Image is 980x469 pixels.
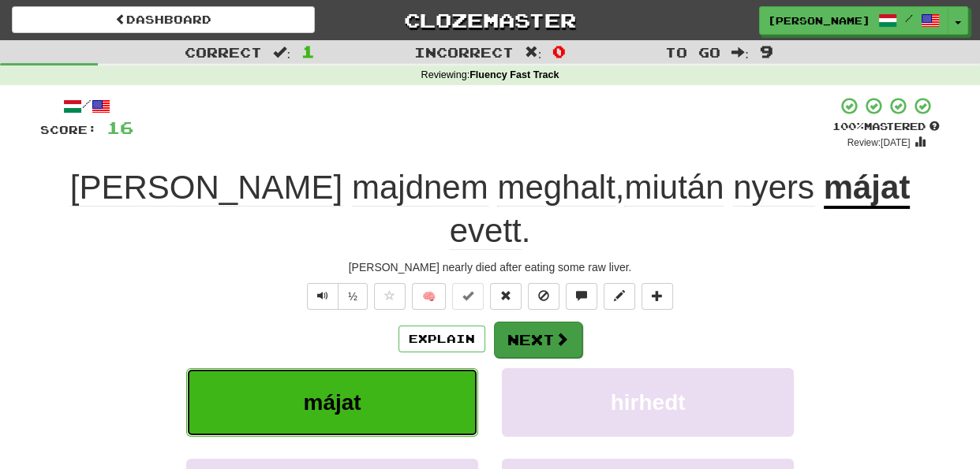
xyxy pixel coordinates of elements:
[731,46,749,59] span: :
[450,212,531,250] span: .
[70,169,342,207] span: [PERSON_NAME]
[339,6,641,34] a: Clozemaster
[107,117,133,137] span: 16
[832,120,940,134] div: Mastered
[70,169,824,207] span: ,
[398,326,485,352] button: Explain
[338,283,368,310] button: ½
[40,259,940,275] div: [PERSON_NAME] nearly died after eating some raw liver.
[525,46,542,59] span: :
[528,283,559,310] button: Ignore sentence (alt+i)
[374,283,406,310] button: Favorite sentence (alt+f)
[768,13,870,28] span: [PERSON_NAME]
[304,283,368,310] div: Text-to-speech controls
[40,123,97,136] span: Score:
[905,13,913,24] span: /
[604,283,635,310] button: Edit sentence (alt+d)
[759,6,948,35] a: [PERSON_NAME] /
[469,69,559,80] strong: Fluency Fast Track
[733,169,814,207] span: nyers
[450,212,522,250] span: evett
[847,137,911,148] small: Review: [DATE]
[611,390,686,415] span: hirhedt
[414,44,514,60] span: Incorrect
[502,368,794,437] button: hirhedt
[641,283,673,310] button: Add to collection (alt+a)
[832,120,864,132] span: 100 %
[497,169,615,207] span: meghalt
[824,169,911,209] u: májat
[307,283,339,310] button: Play sentence audio (ctl+space)
[273,46,290,59] span: :
[186,368,478,437] button: májat
[301,42,315,61] span: 1
[566,283,597,310] button: Discuss sentence (alt+u)
[624,169,724,207] span: miután
[760,42,773,61] span: 9
[665,44,720,60] span: To go
[412,283,446,310] button: 🧠
[12,6,315,33] a: Dashboard
[303,390,361,415] span: májat
[490,283,522,310] button: Reset to 0% Mastered (alt+r)
[452,283,484,310] button: Set this sentence to 100% Mastered (alt+m)
[494,322,582,358] button: Next
[40,96,133,116] div: /
[185,44,262,60] span: Correct
[352,169,488,207] span: majdnem
[552,42,566,61] span: 0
